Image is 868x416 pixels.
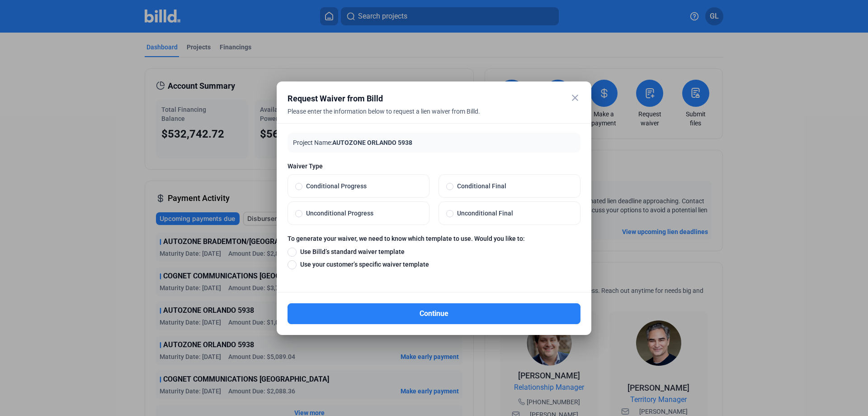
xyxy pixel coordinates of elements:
[297,247,405,256] span: Use Billd’s standard waiver template
[288,234,580,247] label: To generate your waiver, we need to know which template to use. Would you like to:
[453,182,573,191] span: Conditional Final
[297,260,429,269] span: Use your customer’s specific waiver template
[293,139,332,146] span: Project Name:
[453,209,573,218] span: Unconditional Final
[302,209,422,218] span: Unconditional Progress
[570,92,580,103] mat-icon: close
[288,92,558,105] div: Request Waiver from Billd
[288,107,558,127] div: Please enter the information below to request a lien waiver from Billd.
[302,182,422,191] span: Conditional Progress
[332,139,412,146] span: AUTOZONE ORLANDO 5938
[288,303,580,324] button: Continue
[288,162,580,171] span: Waiver Type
